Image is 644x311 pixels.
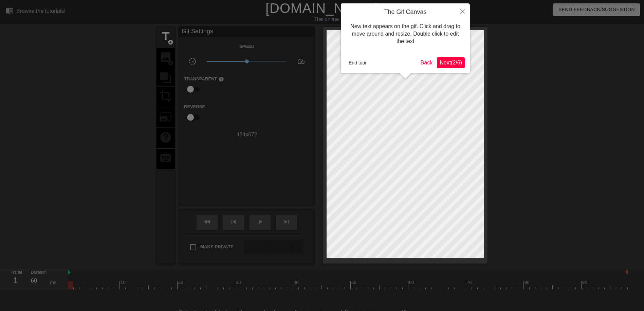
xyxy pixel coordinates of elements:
h4: The Gif Canvas [346,8,465,16]
button: End tour [346,58,369,68]
button: Back [418,57,436,68]
button: Close [455,3,470,19]
span: Next ( 2 / 6 ) [440,60,462,65]
div: New text appears on the gif. Click and drag to move around and resize. Double click to edit the text [346,16,465,52]
button: Next [437,57,465,68]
